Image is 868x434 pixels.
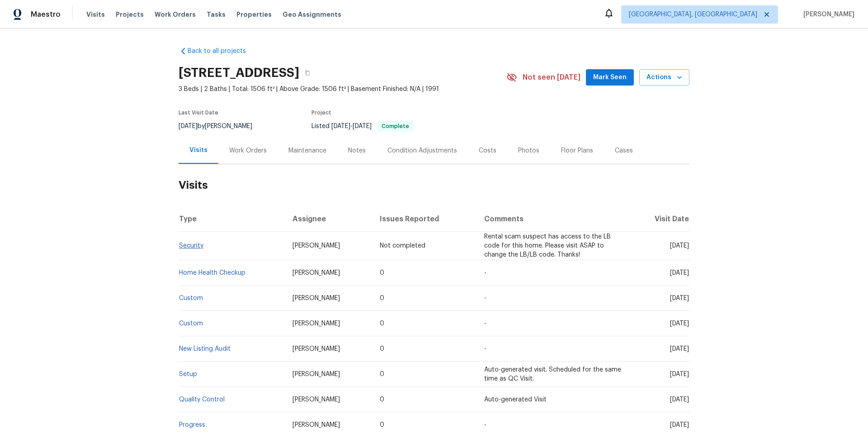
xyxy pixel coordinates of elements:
[179,123,198,129] span: [DATE]
[331,123,350,129] span: [DATE]
[331,123,372,129] span: -
[285,206,373,232] th: Assignee
[561,146,593,155] div: Floor Plans
[236,10,272,19] span: Properties
[292,371,340,377] span: [PERSON_NAME]
[670,270,689,276] span: [DATE]
[292,396,340,403] span: [PERSON_NAME]
[179,68,299,77] h2: [STREET_ADDRESS]
[288,146,326,155] div: Maintenance
[484,320,486,327] span: -
[670,346,689,352] span: [DATE]
[380,396,384,403] span: 0
[477,206,630,232] th: Comments
[484,422,486,428] span: -
[800,10,854,19] span: [PERSON_NAME]
[670,371,689,377] span: [DATE]
[670,320,689,327] span: [DATE]
[179,371,197,377] a: Setup
[484,234,611,258] span: Rental scam suspect has access to the LB code for this home. Please visit ASAP to change the LB/L...
[484,295,486,301] span: -
[179,121,263,132] div: by [PERSON_NAME]
[207,11,226,18] span: Tasks
[292,243,340,249] span: [PERSON_NAME]
[639,69,689,86] button: Actions
[179,47,265,56] a: Back to all projects
[380,346,384,352] span: 0
[380,270,384,276] span: 0
[593,72,627,83] span: Mark Seen
[292,346,340,352] span: [PERSON_NAME]
[31,10,61,19] span: Maestro
[378,124,413,129] span: Complete
[380,371,384,377] span: 0
[179,396,225,403] a: Quality Control
[179,422,205,428] a: Progress
[283,10,341,19] span: Geo Assignments
[86,10,105,19] span: Visits
[629,10,757,19] span: [GEOGRAPHIC_DATA], [GEOGRAPHIC_DATA]
[179,206,285,232] th: Type
[179,295,203,301] a: Custom
[292,270,340,276] span: [PERSON_NAME]
[630,206,689,232] th: Visit Date
[523,73,580,82] span: Not seen [DATE]
[380,422,384,428] span: 0
[380,320,384,327] span: 0
[670,295,689,301] span: [DATE]
[311,123,414,129] span: Listed
[670,422,689,428] span: [DATE]
[179,110,218,115] span: Last Visit Date
[484,270,486,276] span: -
[380,243,425,249] span: Not completed
[179,320,203,327] a: Custom
[518,146,539,155] div: Photos
[646,72,682,83] span: Actions
[353,123,372,129] span: [DATE]
[179,346,231,352] a: New Listing Audit
[373,206,476,232] th: Issues Reported
[179,85,506,94] span: 3 Beds | 2 Baths | Total: 1506 ft² | Above Grade: 1506 ft² | Basement Finished: N/A | 1991
[484,367,621,382] span: Auto-generated visit. Scheduled for the same time as QC Visit.
[299,65,316,81] button: Copy Address
[387,146,457,155] div: Condition Adjustments
[179,270,245,276] a: Home Health Checkup
[179,164,689,206] h2: Visits
[348,146,366,155] div: Notes
[189,146,208,155] div: Visits
[179,243,203,249] a: Security
[670,396,689,403] span: [DATE]
[229,146,267,155] div: Work Orders
[155,10,196,19] span: Work Orders
[484,346,486,352] span: -
[292,295,340,301] span: [PERSON_NAME]
[292,422,340,428] span: [PERSON_NAME]
[380,295,384,301] span: 0
[484,396,547,403] span: Auto-generated Visit
[670,243,689,249] span: [DATE]
[116,10,144,19] span: Projects
[292,320,340,327] span: [PERSON_NAME]
[311,110,331,115] span: Project
[615,146,633,155] div: Cases
[586,69,634,86] button: Mark Seen
[479,146,496,155] div: Costs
